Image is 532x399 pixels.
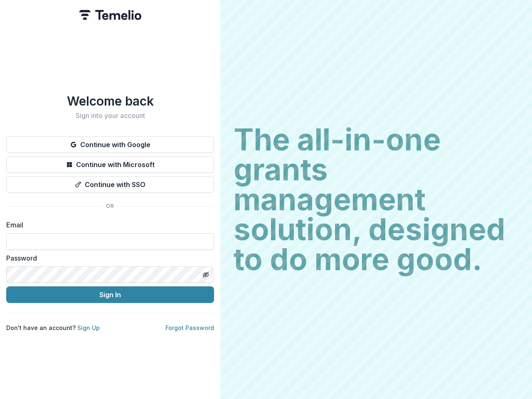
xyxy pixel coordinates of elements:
[6,286,214,303] button: Sign In
[77,324,100,331] a: Sign Up
[79,10,141,20] img: Temelio
[199,268,212,281] button: Toggle password visibility
[6,323,100,332] p: Don't have an account?
[6,253,209,263] label: Password
[6,156,214,173] button: Continue with Microsoft
[6,220,209,230] label: Email
[6,94,214,108] h1: Welcome back
[165,324,214,331] a: Forgot Password
[6,112,214,120] h2: Sign into your account
[6,176,214,193] button: Continue with SSO
[6,136,214,153] button: Continue with Google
